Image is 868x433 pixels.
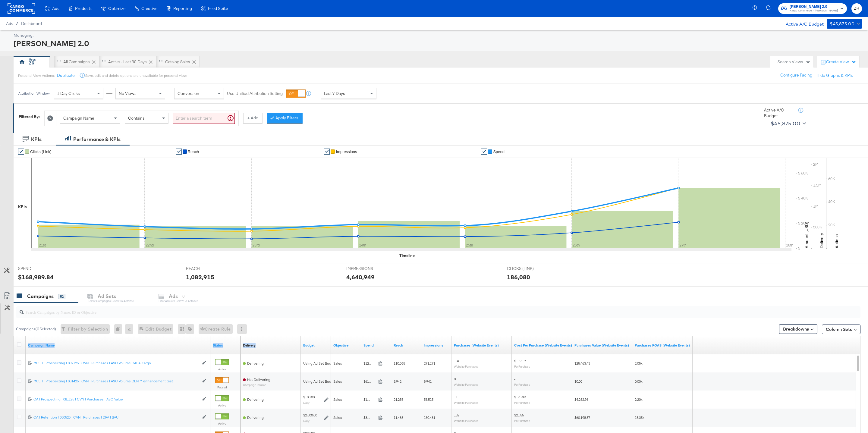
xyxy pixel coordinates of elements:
[18,266,63,271] span: SPEND
[635,397,643,402] span: 2.20x
[303,413,317,418] div: $2,500.00
[507,273,530,281] div: 186,080
[303,361,337,366] div: Using Ad Set Budget
[363,415,376,420] span: $3,922.62
[33,361,199,366] div: MULTI | Prospecting | 082125 | CVN | Purchases | ASC Volume DABA Kargo
[771,119,800,128] div: $45,875.00
[819,233,824,248] text: Delivery
[514,383,530,386] sub: Per Purchase
[159,60,162,63] div: Drag to reorder tab
[303,401,310,404] sub: Daily
[247,397,264,402] span: Delivering
[778,59,810,65] div: Search Views
[514,401,530,404] sub: Per Purchase
[243,383,270,387] sub: Campaign Paused
[33,415,199,420] a: CA | Retention | 080525 | CVN | Purchases | DPA | BAU
[333,415,342,420] span: Sales
[31,136,42,143] div: KPIs
[215,422,229,425] label: Active
[454,383,478,386] sub: Website Purchases
[57,60,61,63] div: Drag to reorder tab
[394,361,405,366] span: 110,065
[816,73,853,78] button: Hide Graphs & KPIs
[208,6,228,11] span: Feed Suite
[394,397,403,402] span: 21,256
[243,343,256,348] div: Delivery
[33,361,199,366] a: MULTI | Prospecting | 082125 | CVN | Purchases | ASC Volume DABA Kargo
[454,343,509,348] a: The number of times a purchase was made tracked by your Custom Audience pixel on your website aft...
[776,70,816,81] button: Configure Pacing
[6,21,13,26] span: Ads
[28,343,208,348] a: Your campaign name.
[333,379,342,384] span: Sales
[854,5,860,12] span: ZR
[514,413,524,417] span: $21.55
[851,3,862,14] button: ZR
[30,149,52,154] span: Clicks (Link)
[454,413,459,417] span: 182
[424,379,432,384] span: 9,941
[141,6,157,11] span: Creative
[826,59,856,65] div: Create View
[574,379,582,384] span: $0.00
[493,149,505,154] span: Spend
[63,59,90,65] div: All Campaigns
[514,365,530,368] sub: Per Purchase
[114,324,125,334] div: 0
[324,149,330,155] a: ✔
[73,136,121,143] div: Performance & KPIs
[267,113,303,124] button: Apply Filters
[33,379,199,384] a: MULTI | Prospecting | 081425 | CVN | Purchases | ASC Volume DENIM enhancement test
[303,419,310,422] sub: Daily
[346,266,392,271] span: IMPRESSIONS
[394,415,403,420] span: 11,486
[108,6,125,11] span: Optimize
[243,343,256,348] a: Reflects the ability of your Ad Campaign to achieve delivery based on ad states, schedule and bud...
[18,204,27,210] div: KPIs
[119,91,137,96] span: No Views
[57,73,75,78] button: Duplicate
[243,113,263,124] button: + Add
[27,293,54,300] div: Campaigns
[363,361,376,366] span: $12,395.86
[213,343,238,348] a: Shows the current state of your Ad Campaign.
[827,19,862,29] button: $45,875.00
[363,397,376,402] span: $1,935.84
[21,21,42,26] a: Dashboard
[102,60,105,63] div: Drag to reorder tab
[58,294,65,299] div: 52
[394,379,401,384] span: 5,942
[363,343,389,348] a: The total amount spent to date.
[424,343,449,348] a: The number of times your ad was served. On mobile apps an ad is counted as served the first time ...
[215,367,229,371] label: Active
[394,343,419,348] a: The number of people your ad was served to.
[424,415,435,420] span: 130,481
[830,20,854,28] div: $45,875.00
[108,59,147,65] div: Active - Last 30 Days
[24,304,781,315] input: Search Campaigns by Name, ID or Objective
[574,361,590,366] span: $25,463.43
[33,397,199,402] a: CA | Prospecting | 081125 | CVN | Purchases | ASC Value
[764,107,797,118] div: Active A/C Budget
[75,6,92,11] span: Products
[424,397,433,402] span: 58,515
[333,361,342,366] span: Sales
[454,359,459,363] span: 104
[481,149,487,155] a: ✔
[63,115,94,121] span: Campaign Name
[790,8,838,13] span: Kargo Commerce - [PERSON_NAME]
[247,415,264,420] span: Delivering
[303,395,315,400] div: $100.00
[514,395,526,399] span: $175.99
[227,91,284,96] label: Use Unified Attribution Setting:
[454,377,456,381] span: 0
[178,91,199,96] span: Conversion
[324,91,345,96] span: Last 7 Days
[574,415,590,420] span: $60,198.57
[778,3,847,14] button: [PERSON_NAME] 2.0Kargo Commerce - [PERSON_NAME]
[514,377,515,381] span: -
[346,273,375,281] div: 4,640,949
[804,222,809,248] text: Amount (USD)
